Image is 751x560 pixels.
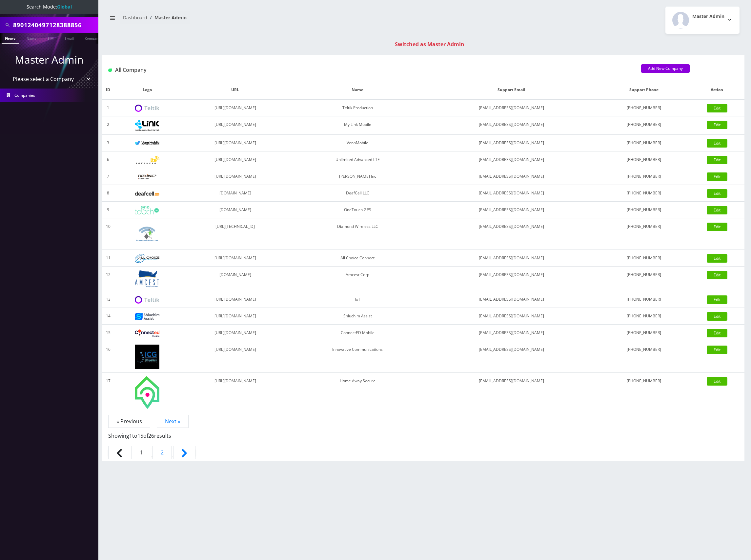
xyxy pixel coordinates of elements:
td: [EMAIL_ADDRESS][DOMAIN_NAME] [425,116,598,135]
td: OneTouch GPS [291,202,425,218]
td: [PHONE_NUMBER] [598,185,690,202]
h2: Master Admin [692,14,724,19]
img: ConnectED Mobile [135,330,159,337]
h1: All Company [108,67,631,73]
td: [PHONE_NUMBER] [598,168,690,185]
td: [URL][DOMAIN_NAME] [180,151,290,168]
a: Edit [707,206,727,214]
td: [PHONE_NUMBER] [598,373,690,412]
td: [URL][DOMAIN_NAME] [180,135,290,151]
td: [URL][DOMAIN_NAME] [180,250,290,267]
span: &laquo; Previous [108,446,132,459]
a: Edit [707,329,727,337]
td: [DOMAIN_NAME] [180,185,290,202]
img: Rexing Inc [135,174,159,180]
td: 10 [102,218,114,250]
td: [EMAIL_ADDRESS][DOMAIN_NAME] [425,267,598,291]
td: [PHONE_NUMBER] [598,116,690,135]
td: [EMAIL_ADDRESS][DOMAIN_NAME] [425,218,598,250]
th: Action [690,80,744,100]
td: Shluchim Assist [291,308,425,325]
img: Amcest Corp [135,270,159,288]
td: [PHONE_NUMBER] [598,100,690,116]
td: 17 [102,373,114,412]
td: [URL][DOMAIN_NAME] [180,116,290,135]
td: [PHONE_NUMBER] [598,135,690,151]
td: ConnectED Mobile [291,325,425,341]
td: [EMAIL_ADDRESS][DOMAIN_NAME] [425,373,598,412]
img: Teltik Production [135,105,159,112]
td: [PHONE_NUMBER] [598,202,690,218]
a: Edit [707,172,727,181]
a: Add New Company [641,64,690,73]
button: Master Admin [665,7,740,34]
p: Showing to of results [108,425,738,440]
td: 15 [102,325,114,341]
td: [DOMAIN_NAME] [180,267,290,291]
a: Edit [707,104,727,112]
a: Edit [707,271,727,279]
img: IoT [135,296,159,304]
td: 6 [102,151,114,168]
td: [PHONE_NUMBER] [598,151,690,168]
td: [EMAIL_ADDRESS][DOMAIN_NAME] [425,100,598,116]
a: Edit [707,139,727,148]
td: [URL][DOMAIN_NAME] [180,373,290,412]
th: Support Phone [598,80,690,100]
a: Edit [707,156,727,164]
div: Switched as Master Admin [108,40,751,48]
th: Name [291,80,425,100]
td: 1 [102,100,114,116]
td: 9 [102,202,114,218]
td: [EMAIL_ADDRESS][DOMAIN_NAME] [425,168,598,185]
td: DeafCell LLC [291,185,425,202]
td: [URL][DOMAIN_NAME] [180,325,290,341]
td: My Link Mobile [291,116,425,135]
img: Diamond Wireless LLC [135,222,159,246]
img: Unlimited Advanced LTE [135,156,159,164]
td: [URL][DOMAIN_NAME] [180,308,290,325]
td: [EMAIL_ADDRESS][DOMAIN_NAME] [425,250,598,267]
a: Edit [707,121,727,129]
td: [PHONE_NUMBER] [598,341,690,373]
nav: breadcrumb [107,11,418,30]
img: DeafCell LLC [135,191,159,196]
img: Home Away Secure [135,376,159,409]
td: [URL][DOMAIN_NAME] [180,341,290,373]
td: Diamond Wireless LLC [291,218,425,250]
img: OneTouch GPS [135,206,159,214]
td: IoT [291,291,425,308]
span: Search Mode: [27,4,72,10]
td: 14 [102,308,114,325]
strong: Global [57,4,72,10]
a: Email [61,33,77,43]
td: [EMAIL_ADDRESS][DOMAIN_NAME] [425,185,598,202]
td: [URL][DOMAIN_NAME] [180,291,290,308]
th: Logo [114,80,180,100]
span: Companies [14,92,35,98]
td: [EMAIL_ADDRESS][DOMAIN_NAME] [425,325,598,341]
a: Go to page 2 [152,446,172,459]
td: 16 [102,341,114,373]
td: 3 [102,135,114,151]
td: [EMAIL_ADDRESS][DOMAIN_NAME] [425,151,598,168]
a: Phone [2,33,19,44]
td: 13 [102,291,114,308]
th: Support Email [425,80,598,100]
td: [EMAIL_ADDRESS][DOMAIN_NAME] [425,202,598,218]
img: All Choice Connect [135,254,159,263]
td: [EMAIL_ADDRESS][DOMAIN_NAME] [425,135,598,151]
th: URL [180,80,290,100]
td: Innovative Communications [291,341,425,373]
span: 26 [148,432,154,439]
a: Edit [707,254,727,263]
a: Edit [707,346,727,354]
nav: Pagination Navigation [108,417,738,461]
td: 2 [102,116,114,135]
td: [PHONE_NUMBER] [598,308,690,325]
nav: Page navigation example [102,417,744,461]
td: 11 [102,250,114,267]
a: Edit [707,377,727,386]
a: Next &raquo; [173,446,195,459]
td: [URL][DOMAIN_NAME] [180,100,290,116]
